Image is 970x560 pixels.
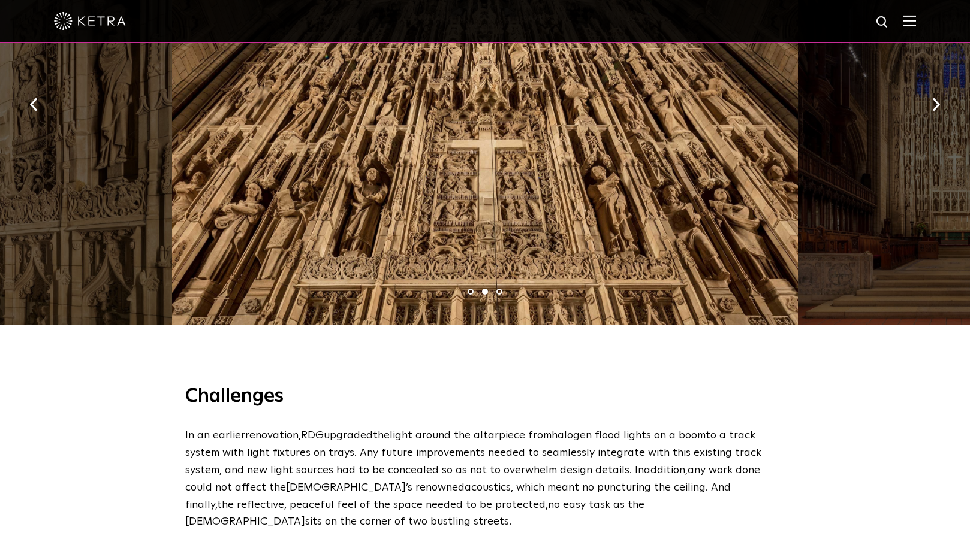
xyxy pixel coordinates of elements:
img: ketra-logo-2019-white [54,12,126,30]
span: light around the altarpiece [390,430,525,441]
span: , [685,465,688,476]
span: the reflective, peaceful feel of the space needed to be protected, [217,500,548,510]
span: the [373,430,390,441]
img: Hamburger%20Nav.svg [903,15,916,26]
span: halogen flood lights on a boom [552,430,706,441]
span: from [528,430,552,441]
span: , which meant no puncturing the ceiling [511,482,706,493]
h3: Challenges [185,385,785,410]
span: And finally, [185,482,731,510]
img: arrow-left-black.svg [30,98,38,111]
span: renowned [415,482,465,493]
span: upgraded [324,430,373,441]
span: renovation, [245,430,301,441]
span: RDG [301,430,324,441]
span: [DEMOGRAPHIC_DATA]’s [286,482,412,493]
span: In [635,465,644,476]
span: In an earlier [185,430,245,441]
span: Any future improvements needed to seamlessly integrate with this existing track system, and new l... [185,447,761,476]
span: any work done could not affect the [185,465,760,493]
span: . [706,482,708,493]
span: sits on the corner of two bustling streets. [305,516,511,527]
img: search icon [875,15,890,30]
span: addition [644,465,685,476]
img: arrow-right-black.svg [932,98,940,111]
span: acoustics [465,482,511,493]
span: . [354,447,357,458]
